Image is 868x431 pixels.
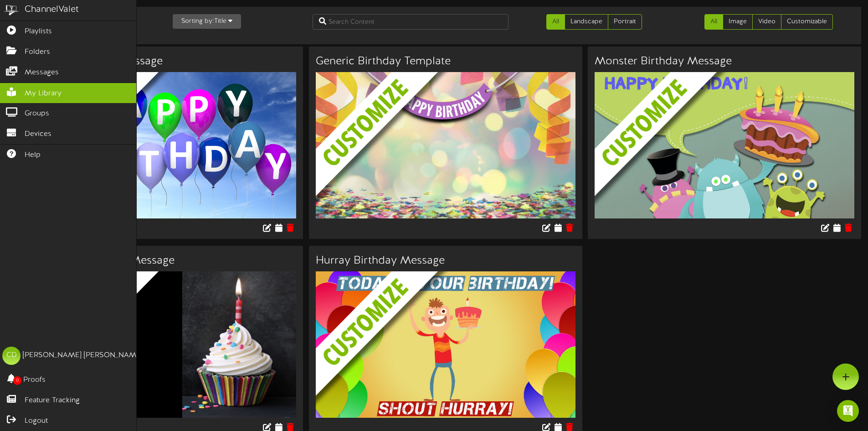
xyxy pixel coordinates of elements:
div: [PERSON_NAME] [PERSON_NAME] [23,350,143,361]
a: Image [723,14,753,30]
h3: Ballon Birthday Message [36,56,296,68]
span: Devices [25,129,51,140]
h3: Hurray Birthday Message [316,255,575,267]
div: CD [2,347,21,365]
span: 0 [13,376,21,385]
a: All [704,14,723,30]
div: Open Intercom Messenger [837,400,859,422]
a: All [546,14,565,30]
img: customize_overlay-33eb2c126fd3cb1579feece5bc878b72.png [316,72,589,254]
span: Messages [25,68,59,78]
input: Search Content [313,14,508,30]
a: Video [752,14,781,30]
span: Groups [25,109,49,119]
span: Help [25,150,41,161]
span: Logout [25,416,48,426]
span: Proofs [23,375,46,385]
div: ChannelValet [25,3,79,16]
h3: Generic Birthday Template [316,56,575,68]
button: Sorting by:Title [173,14,241,29]
a: Portrait [608,14,642,30]
span: Folders [25,47,50,57]
h3: Cupcake Birthday Message [36,255,296,267]
a: Landscape [565,14,608,30]
h3: Monster Birthday Message [595,56,854,68]
span: My Library [25,88,62,99]
img: customize_overlay-33eb2c126fd3cb1579feece5bc878b72.png [595,72,868,254]
span: Feature Tracking [25,395,80,406]
span: Playlists [25,26,52,37]
a: Customizable [781,14,833,30]
img: customize_overlay-33eb2c126fd3cb1579feece5bc878b72.png [36,72,310,254]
